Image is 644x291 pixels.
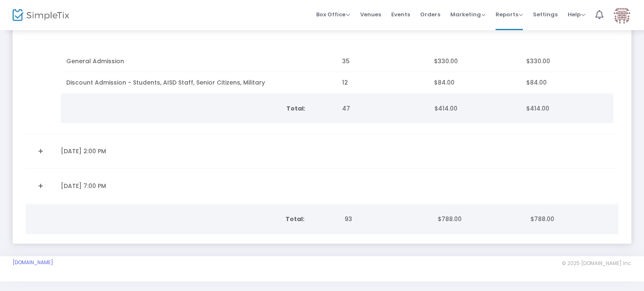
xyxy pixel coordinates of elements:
span: Marketing [450,10,486,18]
span: Box Office [316,10,350,18]
span: 93 [345,215,352,223]
span: $330.00 [434,57,458,65]
span: $84.00 [526,78,547,87]
a: Expand Details [31,179,51,193]
span: Settings [533,4,558,25]
b: Total: [286,215,304,223]
span: $330.00 [526,57,550,65]
span: 47 [342,104,350,113]
span: $788.00 [530,215,554,223]
span: 35 [342,57,350,65]
span: 12 [342,78,348,87]
a: Expand Details [31,144,51,158]
span: $84.00 [434,78,454,87]
a: [DOMAIN_NAME] [13,259,53,266]
span: General Admission [66,57,124,65]
span: Help [568,10,585,18]
span: Venues [360,4,381,25]
span: $788.00 [438,215,462,223]
span: $414.00 [526,104,549,113]
span: Reports [496,10,523,18]
td: [DATE] 2:00 PM [56,134,337,169]
div: Data table [61,51,613,93]
span: Events [391,4,410,25]
span: $414.00 [434,104,457,113]
td: [DATE] 7:00 PM [56,169,337,203]
span: Orders [420,4,440,25]
div: Data table [26,204,618,234]
span: Discount Admission - Students, AISD Staff, Senior Citizens, Military [66,78,265,87]
b: Total: [286,104,305,113]
span: © 2025 [DOMAIN_NAME] Inc. [562,260,631,267]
